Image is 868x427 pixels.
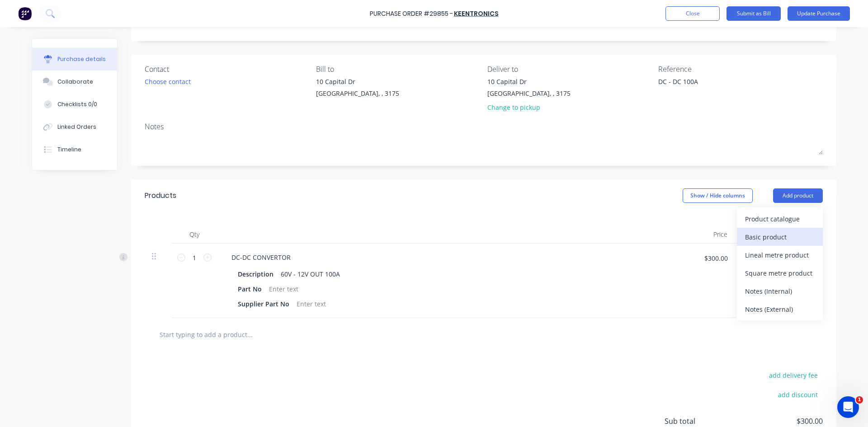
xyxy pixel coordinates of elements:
span: $300.00 [732,416,823,427]
button: add delivery fee [764,369,823,381]
div: Change to pickup [487,103,571,112]
div: Part No [234,282,265,296]
div: Total [735,225,800,244]
div: Linked Orders [57,123,96,131]
div: Reference [658,64,823,75]
div: Lineal metre product [745,249,815,262]
div: Choose contact [145,77,191,86]
div: Purchase Order #29855 - [370,9,453,19]
button: add discount [773,389,823,400]
div: Purchase details [57,55,106,63]
div: Qty [172,225,217,244]
div: Deliver to [487,64,652,75]
img: Factory [18,7,32,20]
div: Collaborate [57,78,93,86]
button: Update Purchase [788,6,850,21]
div: 60V - 12V OUT 100A [277,267,344,281]
button: Basic product [737,228,823,246]
div: Description [234,267,277,281]
div: Products [145,190,176,201]
div: Bill to [316,64,481,75]
button: Product catalogue [737,210,823,228]
div: Supplier Part No [234,297,293,310]
div: Product catalogue [745,212,815,225]
span: Sub total [665,416,732,427]
textarea: DC - DC 100A [658,77,771,97]
div: Square metre product [745,267,815,280]
div: DC-DC CONVERTOR [224,251,298,264]
button: Purchase details [32,48,117,70]
div: Notes (External) [745,303,815,316]
div: [GEOGRAPHIC_DATA], , 3175 [487,89,571,98]
div: Notes (Internal) [745,285,815,298]
button: Timeline [32,138,117,161]
button: Checklists 0/0 [32,93,117,116]
div: Checklists 0/0 [57,100,97,108]
a: KEENTRONICS [454,9,499,18]
button: Notes (External) [737,300,823,318]
button: Show / Hide columns [683,188,753,203]
div: 10 Capital Dr [487,77,571,86]
button: Close [665,6,720,21]
div: Price [669,225,735,244]
input: Start typing to add a product... [159,325,340,343]
div: Notes [145,121,823,132]
div: 10 Capital Dr [316,77,399,86]
iframe: Intercom live chat [837,396,859,418]
div: Timeline [57,145,81,154]
button: Lineal metre product [737,246,823,264]
span: 1 [856,396,863,404]
button: Submit as Bill [726,6,781,21]
div: [GEOGRAPHIC_DATA], , 3175 [316,89,399,98]
button: Notes (Internal) [737,282,823,300]
button: Add product [773,188,823,203]
div: Basic product [745,230,815,244]
div: Contact [145,64,309,75]
button: Linked Orders [32,116,117,138]
button: Square metre product [737,264,823,282]
button: Collaborate [32,70,117,93]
